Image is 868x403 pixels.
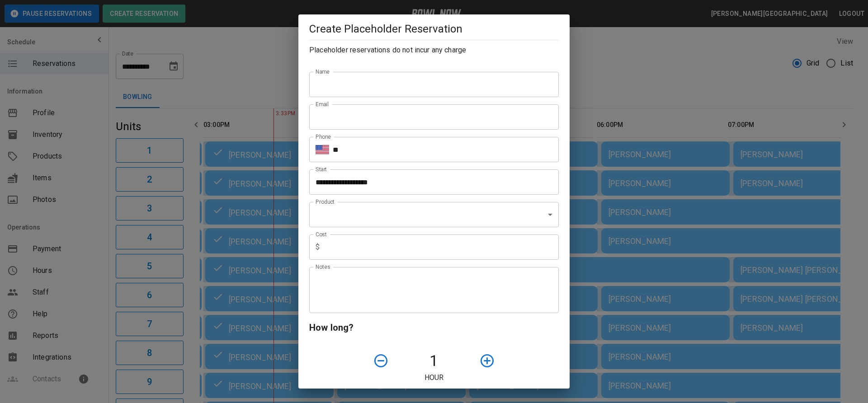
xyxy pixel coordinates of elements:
[309,202,559,227] div: ​
[316,133,331,141] label: Phone
[309,22,559,36] h5: Create Placeholder Reservation
[392,351,476,370] h4: 1
[316,143,329,156] button: Select country
[309,44,559,56] h6: Placeholder reservations do not incur any charge
[309,169,552,195] input: Choose date, selected date is Aug 19, 2025
[309,372,559,383] p: Hour
[309,320,559,335] h6: How long?
[316,242,320,253] p: $
[316,165,327,173] label: Start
